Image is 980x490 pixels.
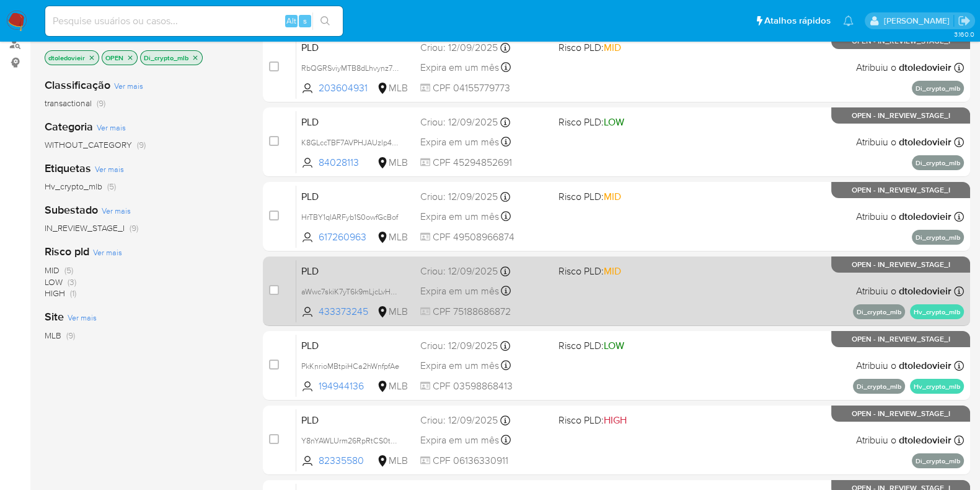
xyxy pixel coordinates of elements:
span: s [303,15,307,27]
span: 3.160.0 [953,29,974,39]
a: Notificações [843,16,854,26]
a: Sair [958,14,971,27]
button: search-icon [312,12,338,30]
p: danilo.toledo@mercadolivre.com [883,15,953,27]
span: Alt [286,15,296,27]
span: Atalhos rápidos [764,14,831,27]
input: Pesquise usuários ou casos... [45,13,343,29]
